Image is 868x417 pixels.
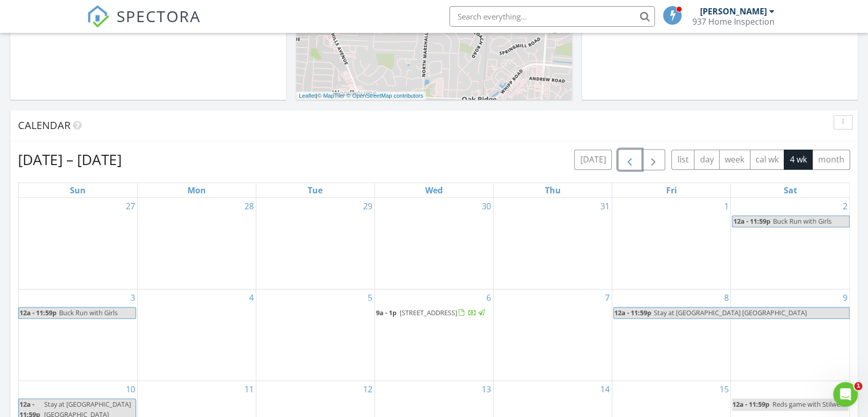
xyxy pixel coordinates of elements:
td: Go to August 7, 2025 [494,289,612,381]
td: Go to August 1, 2025 [612,198,731,289]
div: [PERSON_NAME] [700,6,767,16]
a: Saturday [782,183,799,197]
input: Search everything... [449,6,655,27]
td: Go to August 9, 2025 [731,289,850,381]
a: 9a - 1p [STREET_ADDRESS] [376,307,492,319]
span: 12a - 11:59p [732,216,770,227]
button: week [719,150,750,170]
td: Go to July 29, 2025 [256,198,374,289]
a: Go to August 7, 2025 [603,289,612,306]
span: Buck Run with Girls [772,216,831,226]
a: Go to August 15, 2025 [717,381,730,397]
span: 9a - 1p [376,308,397,317]
a: Wednesday [423,183,445,197]
span: Stay at [GEOGRAPHIC_DATA] [GEOGRAPHIC_DATA] [654,308,807,317]
button: cal wk [750,150,785,170]
h2: [DATE] – [DATE] [18,149,122,170]
td: Go to July 31, 2025 [494,198,612,289]
button: [DATE] [574,150,612,170]
td: Go to July 27, 2025 [18,198,137,289]
a: Go to July 31, 2025 [598,198,612,214]
a: Go to August 1, 2025 [722,198,730,214]
a: Monday [185,183,208,197]
a: Go to August 10, 2025 [124,381,137,397]
a: Go to August 14, 2025 [598,381,612,397]
div: 937 Home Inspection [692,16,775,27]
span: Calendar [18,118,70,132]
a: Go to August 12, 2025 [361,381,374,397]
span: 1 [854,382,862,390]
a: Go to August 4, 2025 [247,289,256,306]
button: list [671,150,694,170]
span: 12a - 11:59p [732,400,769,409]
button: month [812,150,850,170]
td: Go to August 6, 2025 [374,289,493,381]
a: Go to July 30, 2025 [480,198,493,214]
td: Go to August 8, 2025 [612,289,731,381]
td: Go to August 2, 2025 [731,198,850,289]
span: [STREET_ADDRESS] [400,308,457,317]
a: Go to August 2, 2025 [841,198,850,214]
a: Go to August 3, 2025 [128,289,137,306]
a: Tuesday [306,183,325,197]
a: Sunday [68,183,88,197]
td: Go to July 30, 2025 [374,198,493,289]
td: Go to July 28, 2025 [137,198,256,289]
td: Go to August 4, 2025 [137,289,256,381]
td: Go to August 3, 2025 [18,289,137,381]
a: Go to August 9, 2025 [841,289,850,306]
span: SPECTORA [117,5,201,27]
a: Go to August 13, 2025 [480,381,493,397]
a: Friday [664,183,679,197]
a: Thursday [543,183,563,197]
a: Leaflet [299,93,316,99]
div: | [296,92,426,100]
span: Buck Run with Girls [59,308,118,317]
a: © MapTiler [317,93,345,99]
img: The Best Home Inspection Software - Spectora [87,5,109,28]
a: Go to August 16, 2025 [836,381,850,397]
a: Go to July 27, 2025 [124,198,137,214]
a: Go to July 28, 2025 [242,198,256,214]
a: Go to August 6, 2025 [484,289,493,306]
a: © OpenStreetMap contributors [347,93,423,99]
td: Go to August 5, 2025 [256,289,374,381]
iframe: Intercom live chat [833,382,858,407]
button: day [694,150,720,170]
span: Reds game with Stilwells [772,400,846,409]
button: Previous [618,149,642,170]
a: 9a - 1p [STREET_ADDRESS] [376,308,486,317]
button: 4 wk [784,150,813,170]
a: Go to August 8, 2025 [722,289,730,306]
button: Next [641,149,666,170]
span: 12a - 11:59p [19,307,57,318]
a: Go to August 11, 2025 [242,381,256,397]
a: SPECTORA [87,14,201,35]
a: Go to July 29, 2025 [361,198,374,214]
a: Go to August 5, 2025 [366,289,374,306]
span: 12a - 11:59p [614,307,652,318]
